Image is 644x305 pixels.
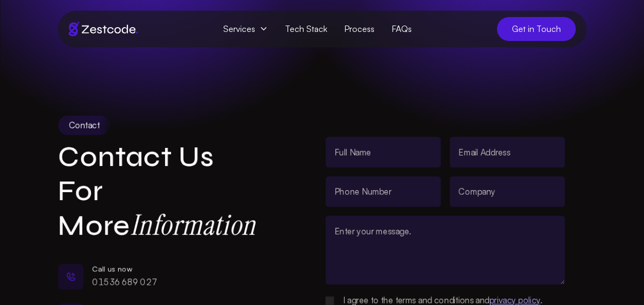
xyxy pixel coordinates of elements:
input: Phone Number [325,176,441,207]
img: Brand logo of zestcode digital [69,22,138,36]
div: Call us now [92,263,157,274]
a: Tech Stack [276,17,336,41]
p: 01536 689 027 [92,275,157,290]
a: Process [336,17,383,41]
span: Services [215,17,276,41]
a: Get in Touch [497,17,576,41]
strong: Information [130,207,256,243]
h1: Contact Us for More [58,141,262,243]
input: Email Address [450,137,565,168]
input: Full Name [325,137,441,168]
a: FAQs [383,17,420,41]
div: Contact [58,116,110,135]
input: Company [450,176,565,207]
input: Please set placeholder [325,296,334,305]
